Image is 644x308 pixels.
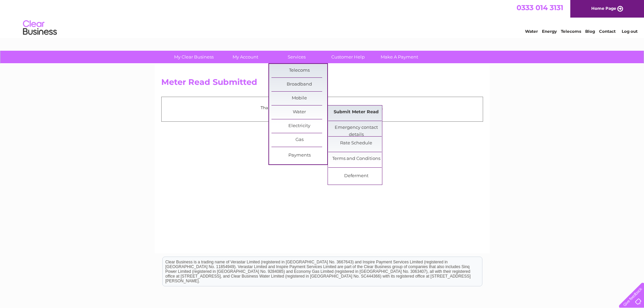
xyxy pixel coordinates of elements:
p: Thank you for your time, your meter read has been received. [165,104,479,111]
a: Payments [271,149,327,162]
a: Water [525,29,538,34]
a: Services [269,51,325,63]
a: Contact [599,29,616,34]
a: Deferment [328,169,384,183]
a: Submit Meter Read [328,105,384,119]
a: Emergency contact details [328,121,384,135]
a: Log out [622,29,638,34]
a: 0333 014 3131 [517,3,563,12]
a: My Account [217,51,273,63]
a: Water [271,105,327,119]
a: Energy [542,29,557,34]
a: Rate Schedule [328,137,384,150]
div: Clear Business is a trading name of Verastar Limited (registered in [GEOGRAPHIC_DATA] No. 3667643... [163,4,482,33]
a: Broadband [271,78,327,91]
a: Terms and Conditions [328,152,384,166]
img: logo.png [23,18,57,38]
h2: Meter Read Submitted [161,77,483,90]
a: Gas [271,133,327,147]
a: Electricity [271,119,327,133]
a: Telecoms [561,29,581,34]
a: Mobile [271,92,327,105]
a: Blog [585,29,595,34]
a: Telecoms [271,64,327,77]
a: My Clear Business [166,51,222,63]
a: Customer Help [320,51,376,63]
a: Make A Payment [372,51,427,63]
